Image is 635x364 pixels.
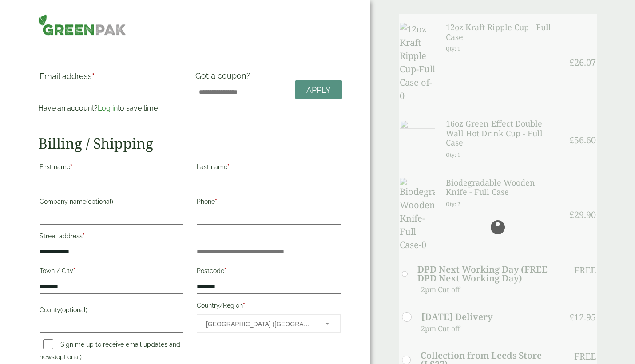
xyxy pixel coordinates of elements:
[306,85,331,95] span: Apply
[38,103,185,114] p: Have an account? to save time
[206,315,314,333] span: United Kingdom (UK)
[40,72,183,85] label: Email address
[197,265,341,280] label: Postcode
[197,195,341,210] label: Phone
[86,198,113,205] span: (optional)
[43,339,53,349] input: Sign me up to receive email updates and news(optional)
[243,302,245,309] abbr: required
[197,161,341,176] label: Last name
[215,198,217,205] abbr: required
[40,230,183,245] label: Street address
[40,304,183,319] label: County
[38,14,126,36] img: GreenPak Supplies
[295,80,342,99] a: Apply
[73,267,75,274] abbr: required
[83,233,85,240] abbr: required
[195,71,254,85] label: Got a coupon?
[40,161,183,176] label: First name
[227,163,230,170] abbr: required
[92,71,95,81] abbr: required
[224,267,226,274] abbr: required
[55,353,82,360] span: (optional)
[60,306,87,313] span: (optional)
[197,299,341,314] label: Country/Region
[197,314,341,333] span: Country/Region
[98,104,118,112] a: Log in
[40,195,183,210] label: Company name
[70,163,72,170] abbr: required
[40,265,183,280] label: Town / City
[40,341,180,363] label: Sign me up to receive email updates and news
[38,135,342,152] h2: Billing / Shipping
